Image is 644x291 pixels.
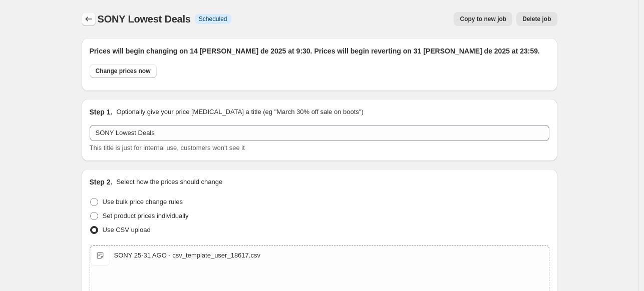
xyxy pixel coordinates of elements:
button: Change prices now [90,64,157,78]
span: Set product prices individually [103,212,189,219]
h2: Prices will begin changing on 14 [PERSON_NAME] de 2025 at 9:30. Prices will begin reverting on 31... [90,46,549,56]
span: Delete job [522,15,551,23]
span: SONY Lowest Deals [98,13,191,24]
h2: Step 2. [90,177,113,187]
span: Copy to new job [460,15,506,23]
span: Scheduled [199,15,227,23]
h2: Step 1. [90,107,113,117]
button: Delete job [516,12,557,26]
button: Price change jobs [82,12,96,26]
p: Select how the prices should change [116,177,222,187]
div: SONY 25-31 AGO - csv_template_user_18617.csv [114,250,260,260]
button: Copy to new job [454,12,512,26]
span: Change prices now [96,67,151,75]
p: Optionally give your price [MEDICAL_DATA] a title (eg "March 30% off sale on boots") [116,107,363,117]
span: This title is just for internal use, customers won't see it [90,144,245,151]
span: Use CSV upload [103,226,151,233]
input: 30% off holiday sale [90,125,549,141]
span: Use bulk price change rules [103,198,183,205]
